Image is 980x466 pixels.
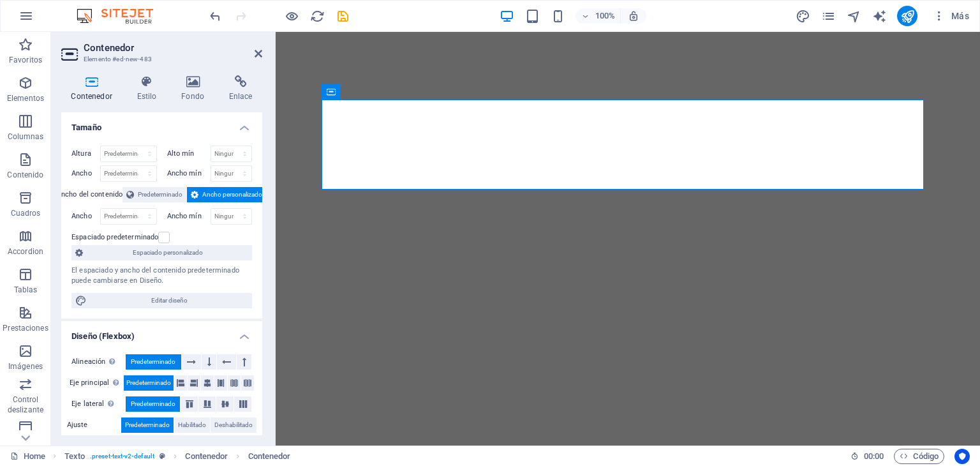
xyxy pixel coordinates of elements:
[821,9,836,24] i: Páginas (Ctrl+Alt+S)
[71,213,100,220] label: Ancho
[126,375,171,391] span: Predeterminado
[131,396,175,412] span: Predeterminado
[61,75,127,102] h4: Contenedor
[84,54,237,65] h3: Elemento #ed-new-483
[872,9,887,24] i: AI Writer
[9,55,42,65] p: Favoritos
[61,321,262,344] h4: Diseño (Flexbox)
[214,417,253,433] span: Deshabilitado
[67,417,121,433] label: Ajuste
[219,75,262,102] h4: Enlace
[167,213,211,220] label: Ancho mín
[933,10,969,22] span: Más
[7,170,43,180] p: Contenido
[595,8,615,24] h6: 100%
[284,8,299,24] button: Haz clic para salir del modo de previsualización y seguir editando
[57,187,123,202] label: Ancho del contenido
[7,93,44,103] p: Elementos
[211,417,256,433] button: Deshabilitado
[71,266,252,287] div: El espaciado y ancho del contenido predeterminado puede cambiarse en Diseño.
[160,453,165,460] i: Este elemento es un preajuste personalizable
[138,187,182,202] span: Predeterminado
[71,293,252,308] button: Editar diseño
[954,449,970,464] button: Usercentrics
[820,8,836,24] button: pages
[248,449,291,464] span: Haz clic para seleccionar y doble clic para editar
[8,361,43,372] p: Imágenes
[71,396,126,412] label: Eje lateral
[208,9,223,24] i: Deshacer: Añadir elemento (Ctrl+Z)
[207,8,223,24] button: undo
[897,6,917,26] button: publish
[335,8,350,24] button: save
[187,187,266,202] button: Ancho personalizado
[900,449,939,464] span: Código
[185,449,228,464] span: Haz clic para seleccionar y doble clic para editar
[126,354,181,370] button: Predeterminado
[71,354,126,370] label: Alineación
[202,187,262,202] span: Ancho personalizado
[10,449,45,464] a: Haz clic para cancelar la selección y doble clic para abrir páginas
[71,150,100,157] label: Altura
[309,8,325,24] button: reload
[8,132,44,142] p: Columnas
[64,449,85,464] span: Haz clic para seleccionar y doble clic para editar
[167,150,211,157] label: Alto mín
[174,417,210,433] button: Habilitado
[796,9,810,24] i: Diseño (Ctrl+Alt+Y)
[124,375,174,391] button: Predeterminado
[795,8,810,24] button: design
[71,230,158,245] label: Espaciado predeterminado
[575,8,621,24] button: 100%
[90,449,154,464] span: . preset-text-v2-default
[131,354,175,370] span: Predeterminado
[3,323,48,333] p: Prestaciones
[11,208,41,218] p: Cuadros
[71,170,100,177] label: Ancho
[121,417,174,433] button: Predeterminado
[61,112,262,135] h4: Tamaño
[71,245,252,260] button: Espaciado personalizado
[846,8,861,24] button: navigator
[167,170,211,177] label: Ancho mín
[894,449,944,464] button: Código
[64,449,291,464] nav: breadcrumb
[127,75,172,102] h4: Estilo
[850,449,884,464] h6: Tiempo de la sesión
[91,293,248,308] span: Editar diseño
[864,449,884,464] span: 00 00
[87,245,248,260] span: Espaciado personalizado
[125,417,170,433] span: Predeterminado
[70,375,124,391] label: Eje principal
[14,285,38,295] p: Tablas
[310,9,325,24] i: Volver a cargar página
[122,187,186,202] button: Predeterminado
[928,6,974,26] button: Más
[178,417,206,433] span: Habilitado
[336,9,350,24] i: Guardar (Ctrl+S)
[84,42,262,54] h2: Contenedor
[873,451,875,461] span: :
[172,75,219,102] h4: Fondo
[8,246,43,257] p: Accordion
[872,8,887,24] button: text_generator
[73,8,169,24] img: Editor Logo
[900,9,915,24] i: Publicar
[126,396,180,412] button: Predeterminado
